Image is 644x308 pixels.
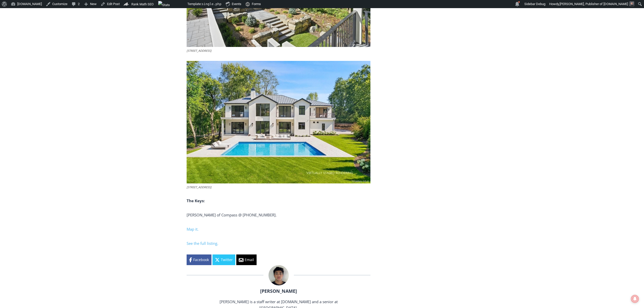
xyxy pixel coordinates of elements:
a: Facebook [187,254,211,265]
span: Rank Math SEO [131,2,154,6]
figcaption: [STREET_ADDRESS] [187,185,370,190]
span: [PERSON_NAME] of Compass @ [PHONE_NUMBER]. [187,212,277,217]
a: [PERSON_NAME] [260,288,297,294]
a: Intern @ [DOMAIN_NAME] [122,49,246,63]
span: single.php [202,2,221,6]
div: "The first chef I interviewed talked about coming to [GEOGRAPHIC_DATA] from [GEOGRAPHIC_DATA] in ... [128,0,240,49]
img: Views over 48 hours. Click for more Jetpack Stats. [158,1,187,7]
a: Twitter [212,254,235,265]
a: Email [236,254,257,265]
figcaption: [STREET_ADDRESS] [187,48,370,53]
span: Intern @ [DOMAIN_NAME] [133,50,235,62]
a: See the full listing. [187,241,218,246]
img: 11 Boxwood Lane, Rye [187,61,370,183]
a: Map it. [187,227,199,232]
span: [PERSON_NAME], Publisher of [DOMAIN_NAME] [560,2,628,6]
img: Patel, Devan - bio cropped 200x200 [269,265,289,285]
b: The Keys: [187,198,205,203]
